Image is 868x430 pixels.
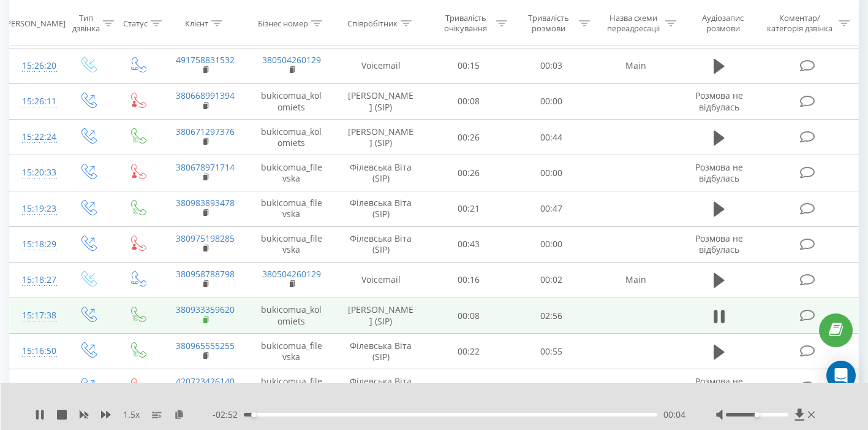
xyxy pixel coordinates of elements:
td: bukicomua_filevska [248,191,334,226]
td: Філевська Віта (SIP) [334,334,428,369]
div: Співробітник [347,18,398,28]
td: 00:08 [427,83,510,119]
a: 380965555255 [176,340,235,351]
td: bukicomua_kolomiets [248,83,334,119]
div: 15:18:27 [22,268,50,292]
td: Філевська Віта (SIP) [334,191,428,226]
div: 15:17:38 [22,304,50,328]
a: 380668991394 [176,90,235,101]
a: 380671297376 [176,126,235,137]
div: Тривалість розмови [521,13,576,34]
div: Клієнт [185,18,208,28]
td: 00:26 [427,155,510,191]
a: 420723426140 [176,375,235,387]
span: 1.5 x [123,409,140,421]
div: Тривалість очікування [438,13,492,34]
div: Статус [123,18,148,28]
a: 380933359620 [176,304,235,315]
div: Open Intercom Messenger [826,361,856,390]
span: 00:04 [663,409,685,421]
div: 15:19:23 [22,197,50,221]
span: Розмова не відбулась [695,90,743,112]
td: Voicemail [334,48,428,83]
a: 380975198285 [176,232,235,244]
td: 00:22 [427,334,510,369]
td: Main [593,262,679,298]
td: Філевська Віта (SIP) [334,155,428,191]
td: 00:00 [510,369,593,405]
div: 15:26:20 [22,54,50,78]
div: 15:16:50 [22,339,50,363]
td: 00:08 [427,298,510,334]
a: 380983893478 [176,197,235,209]
td: 00:43 [427,226,510,262]
div: 15:16:09 [22,375,50,399]
span: - 02:52 [213,409,244,421]
div: Бізнес номер [258,18,308,28]
div: 15:20:33 [22,161,50,185]
td: bukicomua_filevska [248,334,334,369]
td: 00:21 [427,191,510,226]
td: 00:47 [510,191,593,226]
td: 00:00 [510,83,593,119]
td: bukicomua_kolomiets [248,298,334,334]
div: Accessibility label [251,412,256,417]
td: Voicemail [334,262,428,298]
td: Main [593,48,679,83]
td: 00:15 [427,48,510,83]
td: bukicomua_filevska [248,369,334,405]
td: 00:16 [427,262,510,298]
a: 380678971714 [176,161,235,173]
div: Accessibility label [755,412,760,417]
div: Назва схеми переадресації [604,13,662,34]
td: [PERSON_NAME] (SIP) [334,83,428,119]
td: 00:55 [510,334,593,369]
td: 00:02 [510,262,593,298]
td: bukicomua_kolomiets [248,120,334,155]
span: Розмова не відбулась [695,161,743,184]
td: 00:00 [510,226,593,262]
span: Розмова не відбулась [695,232,743,255]
td: 02:56 [510,298,593,334]
td: Філевська Віта (SIP) [334,226,428,262]
div: Тип дзвінка [72,13,100,34]
td: bukicomua_filevska [248,155,334,191]
td: 00:28 [427,369,510,405]
td: bukicomua_filevska [248,226,334,262]
a: 380504260129 [262,54,321,66]
td: 00:00 [510,155,593,191]
td: Філевська Віта (SIP) [334,369,428,405]
div: 15:26:11 [22,90,50,113]
td: 00:26 [427,120,510,155]
span: Розмова не відбулась [695,375,743,398]
div: 15:18:29 [22,232,50,256]
td: [PERSON_NAME] (SIP) [334,298,428,334]
a: 380504260129 [262,268,321,280]
a: 380958788798 [176,268,235,280]
td: 00:44 [510,120,593,155]
td: [PERSON_NAME] (SIP) [334,120,428,155]
a: 491758831532 [176,54,235,66]
div: 15:22:24 [22,125,50,149]
div: [PERSON_NAME] [4,18,66,28]
td: 00:03 [510,48,593,83]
